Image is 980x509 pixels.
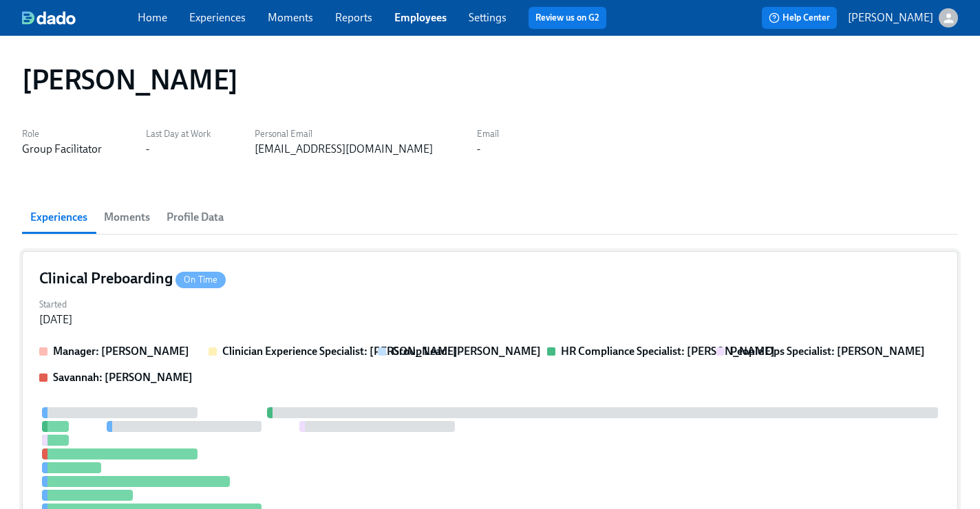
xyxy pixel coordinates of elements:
[22,142,102,157] div: Group Facilitator
[189,11,246,24] a: Experiences
[255,142,433,157] div: [EMAIL_ADDRESS][DOMAIN_NAME]
[167,208,224,227] span: Profile Data
[730,345,925,358] strong: People Ops Specialist: [PERSON_NAME]
[268,11,313,24] a: Moments
[255,127,433,142] label: Personal Email
[53,371,193,384] strong: Savannah: [PERSON_NAME]
[335,11,372,24] a: Reports
[39,312,72,327] div: [DATE]
[762,7,837,29] button: Help Center
[22,63,238,96] h1: [PERSON_NAME]
[477,142,480,157] div: -
[848,10,933,25] p: [PERSON_NAME]
[561,345,775,358] strong: HR Compliance Specialist: [PERSON_NAME]
[53,345,189,358] strong: Manager: [PERSON_NAME]
[222,345,458,358] strong: Clinician Experience Specialist: [PERSON_NAME]
[469,11,507,24] a: Settings
[104,208,150,227] span: Moments
[146,127,211,142] label: Last Day at Work
[39,268,226,289] h4: Clinical Preboarding
[138,11,167,24] a: Home
[22,11,76,25] img: dado
[30,208,87,227] span: Experiences
[175,274,226,285] span: On Time
[22,11,138,25] a: dado
[146,142,149,157] div: -
[769,11,830,25] span: Help Center
[477,127,499,142] label: Email
[394,11,447,24] a: Employees
[529,7,606,29] button: Review us on G2
[392,345,541,358] strong: Group Lead: [PERSON_NAME]
[535,11,599,25] a: Review us on G2
[39,297,72,312] label: Started
[22,127,102,142] label: Role
[848,8,958,28] button: [PERSON_NAME]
